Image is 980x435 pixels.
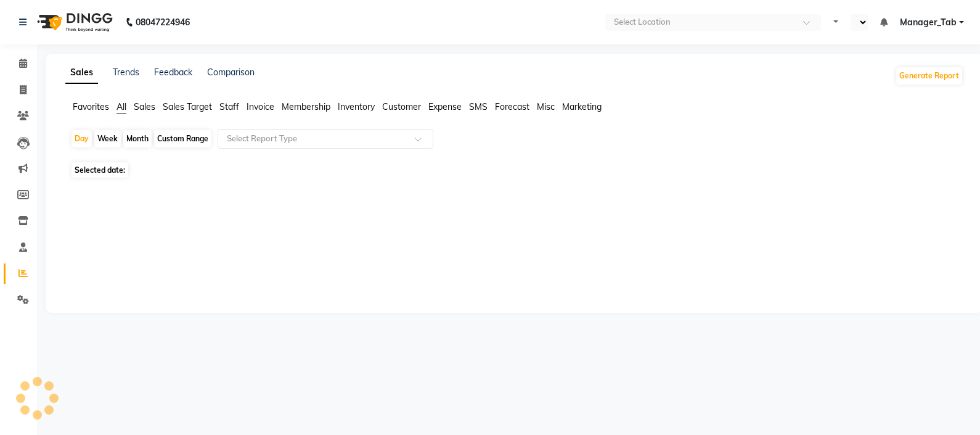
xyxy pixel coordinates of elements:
div: Custom Range [154,130,211,147]
span: Sales [134,101,155,112]
span: Misc [537,101,555,112]
span: Forecast [495,101,529,112]
span: SMS [469,101,488,112]
span: Invoice [247,101,274,112]
a: Feedback [154,67,192,78]
img: logo [31,5,116,39]
span: Staff [219,101,239,112]
span: Marketing [562,101,602,112]
span: All [116,101,126,112]
span: Membership [282,101,330,112]
span: Sales Target [163,101,212,112]
span: Customer [382,101,421,112]
a: Trends [113,67,139,78]
a: Comparison [207,67,255,78]
div: Day [71,130,92,147]
span: Manager_Tab [900,16,957,29]
span: Inventory [338,101,375,112]
a: Sales [65,62,98,84]
span: Selected date: [71,162,128,178]
b: 08047224946 [136,5,190,39]
div: Month [123,130,152,147]
div: Week [94,130,121,147]
span: Expense [428,101,462,112]
button: Generate Report [896,67,962,85]
div: Select Location [614,16,671,28]
span: Favorites [73,101,109,112]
